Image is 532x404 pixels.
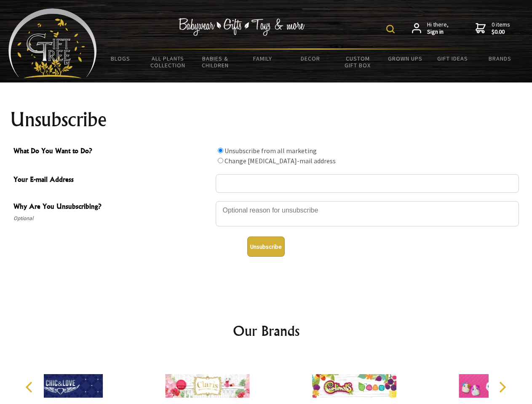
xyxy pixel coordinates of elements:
a: Custom Gift Box [334,50,382,74]
a: BLOGS [97,50,144,67]
a: Family [239,50,287,67]
input: What Do You Want to Do? [218,158,223,163]
h2: Our Brands [17,321,516,341]
span: Why Are You Unsubscribing? [13,201,211,213]
img: Babywear - Gifts - Toys & more [179,18,305,36]
h1: Unsubscribe [10,109,522,130]
a: All Plants Collection [144,50,192,74]
a: Gift Ideas [429,50,476,67]
button: Next [493,378,511,396]
strong: Sign in [427,28,449,36]
input: Your E-mail Address [216,174,519,193]
a: Brands [476,50,524,67]
a: Decor [286,50,334,67]
input: What Do You Want to Do? [218,148,223,153]
button: Unsubscribe [247,237,285,257]
label: Change [MEDICAL_DATA]-mail address [225,157,336,165]
span: What Do You Want to Do? [13,146,211,158]
a: 0 items$0.00 [476,21,510,36]
label: Unsubscribe from all marketing [225,146,317,155]
a: Hi there,Sign in [412,21,449,36]
a: Grown Ups [381,50,429,67]
span: 0 items [492,21,510,36]
img: Babyware - Gifts - Toys and more... [8,8,97,78]
img: product search [386,25,395,33]
span: Your E-mail Address [13,174,211,186]
a: Babies & Children [192,50,239,74]
strong: $0.00 [492,28,510,36]
span: Hi there, [427,21,449,36]
span: Optional [13,213,211,223]
button: Previous [21,378,40,396]
textarea: Why Are You Unsubscribing? [216,201,519,226]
